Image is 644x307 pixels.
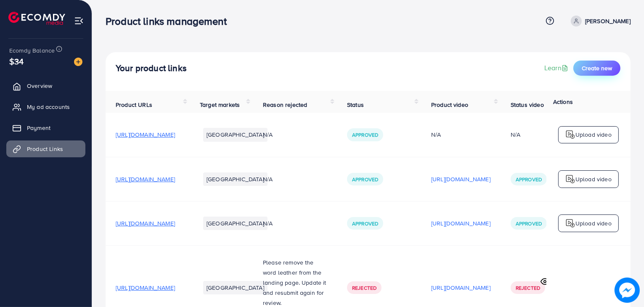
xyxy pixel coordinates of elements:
img: logo [565,130,575,140]
span: Rejected [516,284,540,291]
a: Learn [544,63,570,73]
span: Product Links [27,145,63,153]
span: Target markets [200,101,240,109]
li: [GEOGRAPHIC_DATA] [203,217,268,230]
span: Rejected [352,284,376,291]
span: Create new [582,64,612,72]
span: Approved [352,220,378,227]
span: Status [347,101,364,109]
p: [URL][DOMAIN_NAME] [431,283,490,293]
div: N/A [511,130,520,139]
p: [URL][DOMAIN_NAME] [431,218,490,228]
span: N/A [263,219,273,228]
a: [PERSON_NAME] [567,16,631,26]
span: Product URLs [116,101,152,109]
a: Product Links [6,140,85,157]
span: Approved [516,220,542,227]
img: logo [8,12,65,25]
a: Overview [6,77,85,94]
span: Actions [553,98,573,106]
span: [URL][DOMAIN_NAME] [116,219,175,228]
span: Approved [352,176,378,183]
li: [GEOGRAPHIC_DATA] [203,172,268,186]
span: Product video [431,101,468,109]
span: Ecomdy Balance [9,46,55,55]
li: [GEOGRAPHIC_DATA] [203,281,268,294]
span: Approved [352,131,378,138]
h4: Your product links [116,63,187,74]
p: [URL][DOMAIN_NAME] [431,174,490,184]
p: [PERSON_NAME] [585,16,631,26]
img: logo [565,218,575,228]
span: Approved [516,176,542,183]
img: image [615,278,640,303]
a: Payment [6,119,85,136]
span: [URL][DOMAIN_NAME] [116,283,175,292]
span: Payment [27,124,50,132]
span: $34 [9,55,24,67]
img: menu [74,16,84,26]
span: My ad accounts [27,103,70,111]
p: Upload video [575,130,612,140]
p: Upload video [575,218,612,228]
img: logo [565,174,575,184]
span: Reason rejected [263,101,307,109]
span: N/A [263,130,273,139]
span: N/A [263,175,273,183]
span: Overview [27,82,52,90]
img: image [74,58,82,66]
span: [URL][DOMAIN_NAME] [116,130,175,139]
span: [URL][DOMAIN_NAME] [116,175,175,183]
div: N/A [431,130,490,139]
span: Status video [511,101,544,109]
a: My ad accounts [6,98,85,115]
li: [GEOGRAPHIC_DATA] [203,128,268,141]
h3: Product links management [106,15,233,27]
button: Create new [573,61,620,76]
p: Upload video [575,174,612,184]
